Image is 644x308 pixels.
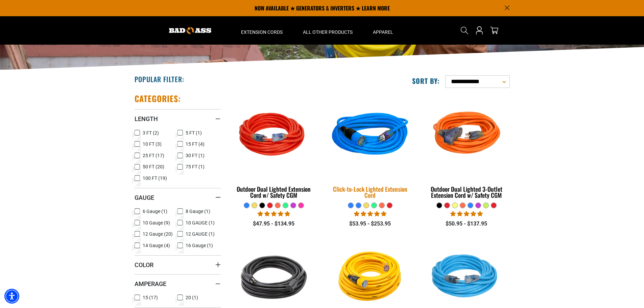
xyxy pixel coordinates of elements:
[327,220,413,228] div: $53.95 - $253.95
[135,194,154,202] span: Gauge
[143,153,164,158] span: 25 FT (17)
[135,274,221,293] summary: Amperage
[293,16,363,45] summary: All Other Products
[186,243,213,248] span: 16 Gauge (1)
[186,142,205,146] span: 15 FT (4)
[143,220,170,225] span: 10 Gauge (9)
[231,16,293,45] summary: Extension Cords
[323,92,418,179] img: blue
[258,211,290,217] span: 4.81 stars
[143,142,162,146] span: 10 FT (3)
[186,295,198,300] span: 20 (1)
[143,176,167,181] span: 100 FT (19)
[186,209,210,214] span: 8 Gauge (1)
[423,186,509,198] div: Outdoor Dual Lighted 3-Outlet Extension Cord w/ Safety CGM
[143,164,164,169] span: 50 FT (20)
[186,153,205,158] span: 30 FT (1)
[327,186,413,198] div: Click-to-Lock Lighted Extension Cord
[231,220,317,228] div: $47.95 - $134.95
[231,93,317,202] a: Red Outdoor Dual Lighted Extension Cord w/ Safety CGM
[363,16,403,45] summary: Apparel
[186,220,215,225] span: 10 GAUGE (1)
[241,29,283,35] span: Extension Cords
[450,211,483,217] span: 4.80 stars
[412,76,440,85] label: Sort by:
[373,29,393,35] span: Apparel
[186,131,202,135] span: 5 FT (1)
[186,164,205,169] span: 75 FT (1)
[423,93,509,202] a: orange Outdoor Dual Lighted 3-Outlet Extension Cord w/ Safety CGM
[474,16,485,45] a: Open this option
[424,97,509,174] img: orange
[135,109,221,128] summary: Length
[135,93,181,104] h2: Categories:
[143,295,158,300] span: 15 (17)
[135,115,158,123] span: Length
[489,26,500,34] a: cart
[135,75,184,84] h2: Popular Filter:
[169,27,211,34] img: Bad Ass Extension Cords
[135,280,166,288] span: Amperage
[231,97,316,174] img: Red
[135,255,221,274] summary: Color
[135,261,153,269] span: Color
[135,188,221,207] summary: Gauge
[459,25,470,36] summary: Search
[4,289,19,304] div: Accessibility Menu
[423,220,509,228] div: $50.95 - $137.95
[354,211,386,217] span: 4.87 stars
[143,131,159,135] span: 3 FT (2)
[143,243,170,248] span: 14 Gauge (4)
[231,186,317,198] div: Outdoor Dual Lighted Extension Cord w/ Safety CGM
[143,232,173,236] span: 12 Gauge (20)
[143,209,167,214] span: 6 Gauge (1)
[303,29,353,35] span: All Other Products
[186,232,215,236] span: 12 GAUGE (1)
[327,93,413,202] a: blue Click-to-Lock Lighted Extension Cord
